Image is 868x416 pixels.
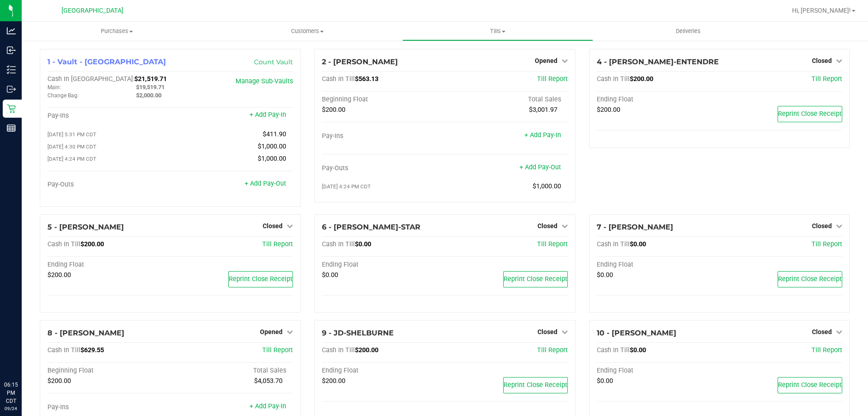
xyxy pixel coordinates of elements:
[630,75,653,83] span: $200.00
[47,271,71,279] span: $200.00
[778,271,842,287] button: Reprint Close Receipt
[7,26,16,35] inline-svg: Analytics
[322,329,394,337] span: 9 - JD-SHELBURNE
[263,130,286,138] span: $411.90
[597,57,719,66] span: 4 - [PERSON_NAME]-ENTENDRE
[47,156,96,162] span: [DATE] 4:24 PM CDT
[47,75,134,83] span: Cash In [GEOGRAPHIC_DATA]:
[47,84,61,91] span: Main:
[322,57,398,66] span: 2 - [PERSON_NAME]
[811,75,842,83] a: Till Report
[47,223,124,231] span: 5 - [PERSON_NAME]
[503,271,568,287] button: Reprint Close Receipt
[47,181,170,189] div: Pay-Outs
[61,7,123,14] span: [GEOGRAPHIC_DATA]
[80,240,104,248] span: $200.00
[778,110,842,118] span: Reprint Close Receipt
[322,261,445,269] div: Ending Float
[355,346,378,354] span: $200.00
[355,75,378,83] span: $563.13
[529,106,557,114] span: $3,001.97
[263,222,283,230] span: Closed
[260,328,283,335] span: Opened
[47,261,170,269] div: Ending Float
[445,96,568,104] div: Total Sales
[322,367,445,375] div: Ending Float
[228,271,293,287] button: Reprint Close Receipt
[47,367,170,375] div: Beginning Float
[597,346,630,354] span: Cash In Till
[322,132,445,140] div: Pay-Ins
[47,131,96,138] span: [DATE] 5:31 PM CDT
[134,75,167,83] span: $21,519.71
[537,346,568,354] a: Till Report
[630,346,646,354] span: $0.00
[322,106,345,114] span: $200.00
[258,155,286,163] span: $1,000.00
[9,344,36,371] iframe: Resource center
[236,77,293,85] a: Manage Sub-Vaults
[538,328,557,335] span: Closed
[4,405,18,412] p: 09/24
[538,222,557,230] span: Closed
[212,27,402,35] span: Customers
[250,111,286,119] a: + Add Pay-In
[533,182,561,190] span: $1,000.00
[811,240,842,248] a: Till Report
[597,261,720,269] div: Ending Float
[597,271,613,279] span: $0.00
[47,329,124,337] span: 8 - [PERSON_NAME]
[47,57,166,66] span: 1 - Vault - [GEOGRAPHIC_DATA]
[778,275,842,283] span: Reprint Close Receipt
[47,143,96,150] span: [DATE] 4:30 PM CDT
[254,58,293,66] a: Count Vault
[4,381,18,405] p: 06:15 PM CDT
[322,240,355,248] span: Cash In Till
[322,75,355,83] span: Cash In Till
[322,271,338,279] span: $0.00
[503,377,568,393] button: Reprint Close Receipt
[597,367,720,375] div: Ending Float
[258,143,286,150] span: $1,000.00
[402,22,593,41] a: Tills
[537,75,568,83] a: Till Report
[322,346,355,354] span: Cash In Till
[597,240,630,248] span: Cash In Till
[47,92,79,99] span: Change Bag:
[254,377,283,385] span: $4,053.70
[597,377,613,385] span: $0.00
[47,240,80,248] span: Cash In Till
[212,22,402,41] a: Customers
[7,104,16,113] inline-svg: Retail
[7,46,16,55] inline-svg: Inbound
[811,346,842,354] a: Till Report
[355,240,371,248] span: $0.00
[537,240,568,248] span: Till Report
[519,163,561,171] a: + Add Pay-Out
[504,275,567,283] span: Reprint Close Receipt
[535,57,557,64] span: Opened
[136,84,165,91] span: $19,519.71
[322,183,371,190] span: [DATE] 4:24 PM CDT
[593,22,783,41] a: Deliveries
[664,27,713,35] span: Deliveries
[778,106,842,122] button: Reprint Close Receipt
[47,346,80,354] span: Cash In Till
[322,377,345,385] span: $200.00
[778,381,842,389] span: Reprint Close Receipt
[229,275,292,283] span: Reprint Close Receipt
[504,381,567,389] span: Reprint Close Receipt
[262,346,293,354] a: Till Report
[170,367,293,375] div: Total Sales
[322,223,420,231] span: 6 - [PERSON_NAME]-STAR
[812,222,832,230] span: Closed
[80,346,104,354] span: $629.55
[47,112,170,120] div: Pay-Ins
[22,22,212,41] a: Purchases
